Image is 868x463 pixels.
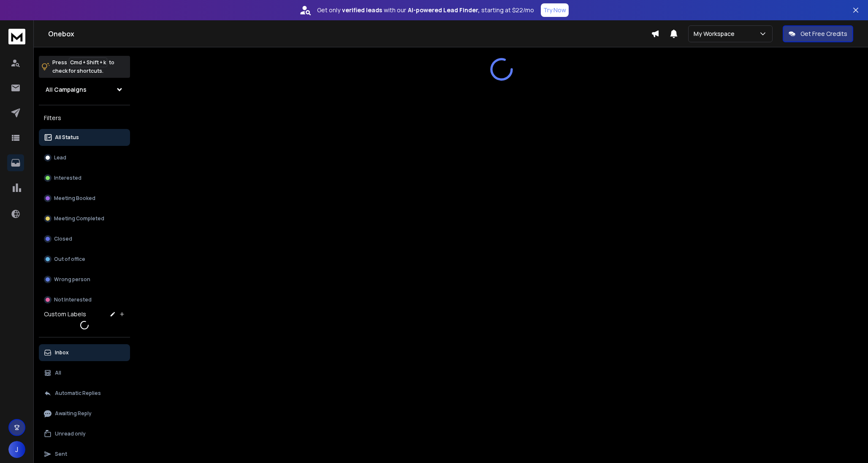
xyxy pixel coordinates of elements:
p: Try Now [543,6,566,14]
p: Lead [54,154,66,161]
button: All Campaigns [39,81,130,98]
p: Sent [55,451,67,458]
button: Inbox [39,344,130,361]
button: Meeting Completed [39,210,130,227]
button: Try Now [541,3,569,17]
button: Automatic Replies [39,385,130,402]
p: Out of office [54,256,85,263]
p: Interested [54,175,81,181]
p: Meeting Booked [54,195,95,202]
p: Not Interested [54,296,92,303]
button: Get Free Credits [783,25,853,42]
strong: verified leads [342,6,382,14]
p: Wrong person [54,276,90,283]
p: All Status [55,134,79,141]
button: Closed [39,230,130,247]
img: logo [8,29,25,44]
p: Closed [54,236,72,242]
button: Wrong person [39,271,130,288]
h3: Custom Labels [44,310,86,318]
p: Meeting Completed [54,215,104,222]
button: J [8,441,25,458]
h1: All Campaigns [46,85,87,94]
button: Awaiting Reply [39,405,130,422]
p: All [55,370,61,376]
strong: AI-powered Lead Finder, [408,6,480,14]
button: Interested [39,170,130,186]
button: All Status [39,129,130,146]
button: Not Interested [39,291,130,308]
button: Sent [39,446,130,463]
button: Lead [39,149,130,166]
button: All [39,364,130,381]
h1: Onebox [48,29,651,39]
button: Out of office [39,251,130,268]
button: Meeting Booked [39,190,130,207]
p: My Workspace [694,30,738,38]
p: Automatic Replies [55,390,101,397]
p: Press to check for shortcuts. [52,58,114,75]
p: Unread only [55,430,86,437]
h3: Filters [39,112,130,124]
button: Unread only [39,425,130,442]
p: Inbox [55,349,69,356]
p: Get only with our starting at $22/mo [317,6,534,14]
span: Cmd + Shift + k [69,58,107,67]
p: Awaiting Reply [55,410,92,417]
p: Get Free Credits [800,30,847,38]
